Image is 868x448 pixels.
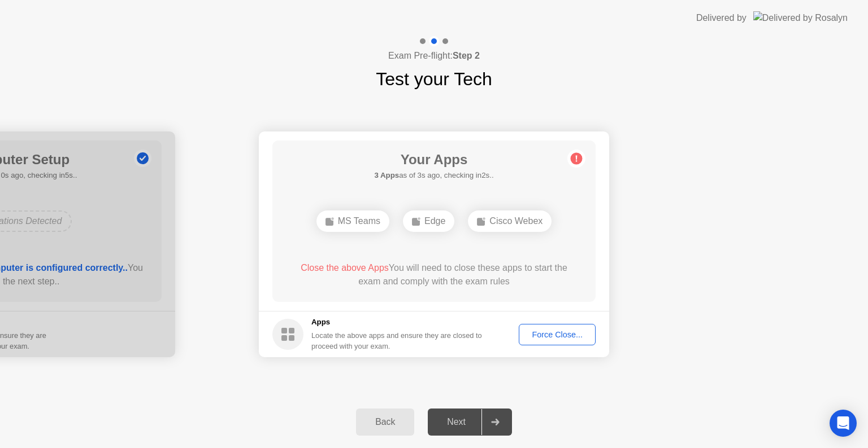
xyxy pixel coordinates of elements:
h5: Apps [311,317,483,328]
b: Step 2 [453,51,480,60]
b: 3 Apps [374,171,399,179]
div: Edge [403,210,454,232]
img: Delivered by Rosalyn [753,11,848,24]
button: Next [428,409,512,436]
h4: Exam Pre-flight: [388,49,480,63]
h5: as of 3s ago, checking in2s.. [374,170,493,181]
div: Delivered by [696,11,747,25]
div: Force Close... [523,330,592,339]
div: Cisco Webex [468,210,552,232]
div: MS Teams [316,210,389,232]
h1: Test your Tech [376,65,492,93]
div: Back [359,417,411,427]
button: Force Close... [519,324,596,345]
div: You will need to close these apps to start the exam and comply with the exam rules [289,261,580,288]
div: Open Intercom Messenger [830,410,857,437]
div: Next [431,417,481,427]
span: Close the above Apps [301,263,389,273]
h1: Your Apps [374,150,493,170]
button: Back [356,409,414,436]
div: Locate the above apps and ensure they are closed to proceed with your exam. [311,330,483,352]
